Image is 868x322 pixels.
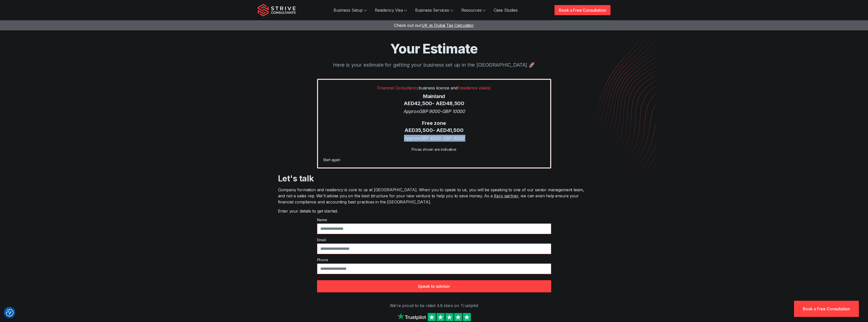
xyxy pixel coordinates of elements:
span: UK vs Dubai Tax Calculator [421,23,474,28]
button: Speak to advisor [317,280,551,292]
div: Approx GBP 9000 - GBP 10000 [323,108,545,115]
h3: Let's talk [278,174,590,184]
img: Revisit consent button [6,309,13,316]
img: Strive Consultants [258,4,296,16]
p: We're proud to be rated 4.8 stars on Trustpilot [278,302,590,309]
a: Book a Free Consultation [794,301,859,317]
div: Approx GBP 8000 - GBP 9000 [323,135,545,142]
a: Case Studies [490,5,522,15]
p: business licence and [323,85,545,91]
div: Free zone AED 35,500 - AED 41,500 [323,120,545,134]
a: Check out ourUK vs Dubai Tax Calculator [394,23,474,28]
button: Consent Preferences [6,309,13,316]
span: Financial Consultancy [377,85,419,90]
a: Book a Free Consultation [555,5,610,15]
p: Here is your estimate for getting your business set up in the [GEOGRAPHIC_DATA] 🚀 [258,61,611,69]
label: Email [317,237,551,242]
div: Prices shown are indicative [323,147,545,152]
div: Mainland AED 42,500 - AED 48,500 [323,93,545,107]
a: Residency Visa [371,5,411,15]
span: 1 residence visa(s) [458,85,491,90]
p: Enter your details to get started. [278,208,590,214]
label: Name [317,217,551,222]
a: Start again [323,158,340,162]
a: Business Setup [329,5,371,15]
label: Phone [317,257,551,262]
h1: Your Estimate [258,41,611,57]
a: Business Services [411,5,457,15]
p: Company formation and residency is core to us at [GEOGRAPHIC_DATA]. When you to speak to us, you ... [278,187,590,205]
a: Resources [457,5,490,15]
a: Xero partner [494,193,518,198]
